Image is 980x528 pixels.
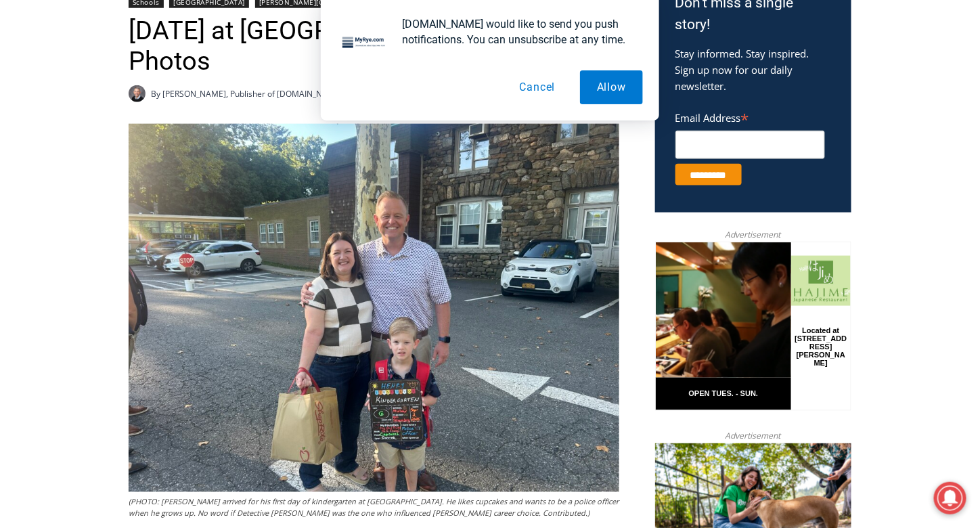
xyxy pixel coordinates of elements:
img: notification icon [337,16,391,70]
a: Intern @ [DOMAIN_NAME] [326,131,656,169]
div: "I learned about the history of a place I’d honestly never considered even as a resident of [GEOG... [342,1,640,131]
span: Advertisement [712,228,795,241]
span: Open Tues. - Sun. [PHONE_NUMBER] [4,139,133,191]
figcaption: (PHOTO: [PERSON_NAME] arrived for his first day of kindergarten at [GEOGRAPHIC_DATA]. He likes cu... [129,496,619,520]
div: Located at [STREET_ADDRESS][PERSON_NAME] [139,85,192,162]
span: Intern @ [DOMAIN_NAME] [354,135,627,165]
button: Cancel [503,70,573,104]
button: Allow [580,70,643,104]
a: Open Tues. - Sun. [PHONE_NUMBER] [1,136,136,169]
div: [DOMAIN_NAME] would like to send you push notifications. You can unsubscribe at any time. [391,16,643,47]
span: Advertisement [712,430,795,443]
img: (PHOTO: Henry arrived for his first day of Kindergarten at Midland Elementary School. He likes cu... [129,124,619,492]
